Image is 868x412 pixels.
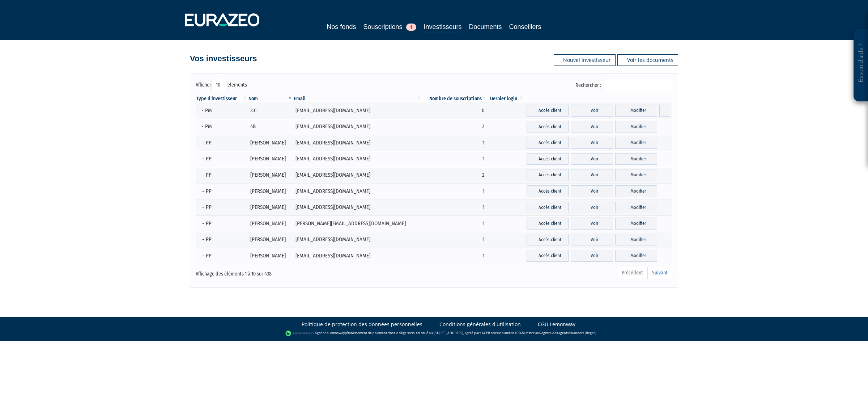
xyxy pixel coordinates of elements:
[293,95,422,102] th: Email : activer pour trier la colonne par ordre croissant
[571,153,613,165] a: Voir
[422,199,487,216] td: 1
[196,102,248,119] td: - PM
[571,105,613,117] a: Voir
[615,137,657,149] a: Modifier
[196,95,248,102] th: Type d'investisseur : activer pour trier la colonne par ordre croissant
[615,250,657,262] a: Modifier
[406,24,416,31] span: 1
[248,248,293,264] td: [PERSON_NAME]
[190,54,257,63] h4: Vos investisseurs
[571,121,613,133] a: Voir
[615,202,657,214] a: Modifier
[527,185,569,197] a: Accès client
[196,135,248,151] td: - PP
[422,151,487,167] td: 1
[571,137,613,149] a: Voir
[211,79,227,91] select: Afficheréléments
[7,330,861,337] div: - Agent de (établissement de paiement dont le siège social est situé au [STREET_ADDRESS], agréé p...
[647,267,672,279] a: Suivant
[424,22,461,33] a: Investisseurs
[248,151,293,167] td: [PERSON_NAME]
[196,248,248,264] td: - PP
[571,169,613,181] a: Voir
[293,102,422,119] td: [EMAIL_ADDRESS][DOMAIN_NAME]
[571,250,613,262] a: Voir
[248,119,293,135] td: 4B
[422,135,487,151] td: 1
[615,169,657,181] a: Modifier
[469,22,502,32] a: Documents
[527,121,569,133] a: Accès client
[196,266,388,278] div: Affichage des éléments 1 à 10 sur 438
[293,183,422,199] td: [EMAIL_ADDRESS][DOMAIN_NAME]
[248,102,293,119] td: 3.C
[615,105,657,117] a: Modifier
[293,248,422,264] td: [EMAIL_ADDRESS][DOMAIN_NAME]
[487,95,524,102] th: Dernier login : activer pour trier la colonne par ordre croissant
[293,199,422,216] td: [EMAIL_ADDRESS][DOMAIN_NAME]
[293,151,422,167] td: [EMAIL_ADDRESS][DOMAIN_NAME]
[422,95,487,102] th: Nombre de souscriptions : activer pour trier la colonne par ordre croissant
[527,202,569,214] a: Accès client
[575,79,672,91] label: Rechercher :
[293,119,422,135] td: [EMAIL_ADDRESS][DOMAIN_NAME]
[422,248,487,264] td: 1
[571,202,613,214] a: Voir
[196,167,248,183] td: - PP
[248,95,293,102] th: Nom : activer pour trier la colonne par ordre d&eacute;croissant
[196,215,248,232] td: - PP
[248,199,293,216] td: [PERSON_NAME]
[539,331,596,335] a: Registre des agents financiers (Regafi)
[302,321,422,328] a: Politique de protection des données personnelles
[571,185,613,197] a: Voir
[248,135,293,151] td: [PERSON_NAME]
[615,153,657,165] a: Modifier
[196,183,248,199] td: - PP
[615,185,657,197] a: Modifier
[617,54,678,66] a: Voir les documents
[422,167,487,183] td: 2
[527,105,569,117] a: Accès client
[571,234,613,246] a: Voir
[527,234,569,246] a: Accès client
[293,135,422,151] td: [EMAIL_ADDRESS][DOMAIN_NAME]
[422,215,487,232] td: 1
[363,22,416,32] a: Souscriptions1
[659,105,670,117] a: Supprimer
[422,119,487,135] td: 2
[185,13,259,26] img: 1732889491-logotype_eurazeo_blanc_rvb.png
[524,95,672,102] th: &nbsp;
[248,167,293,183] td: [PERSON_NAME]
[285,330,313,337] img: logo-lemonway.png
[327,22,356,32] a: Nos fonds
[196,79,247,91] label: Afficher éléments
[527,169,569,181] a: Accès client
[422,102,487,119] td: 0
[196,151,248,167] td: - PP
[248,232,293,248] td: [PERSON_NAME]
[857,33,865,98] p: Besoin d'aide ?
[293,215,422,232] td: [PERSON_NAME][EMAIL_ADDRESS][DOMAIN_NAME]
[293,232,422,248] td: [EMAIL_ADDRESS][DOMAIN_NAME]
[538,321,575,328] a: CGU Lemonway
[527,250,569,262] a: Accès client
[196,119,248,135] td: - PM
[439,321,521,328] a: Conditions générales d'utilisation
[422,183,487,199] td: 1
[248,215,293,232] td: [PERSON_NAME]
[293,167,422,183] td: [EMAIL_ADDRESS][DOMAIN_NAME]
[527,153,569,165] a: Accès client
[615,234,657,246] a: Modifier
[248,183,293,199] td: [PERSON_NAME]
[527,137,569,149] a: Accès client
[615,121,657,133] a: Modifier
[422,232,487,248] td: 1
[328,331,345,335] a: Lemonway
[604,79,672,91] input: Rechercher :
[615,218,657,230] a: Modifier
[196,199,248,216] td: - PP
[554,54,616,66] a: Nouvel investisseur
[571,218,613,230] a: Voir
[527,218,569,230] a: Accès client
[509,22,541,32] a: Conseillers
